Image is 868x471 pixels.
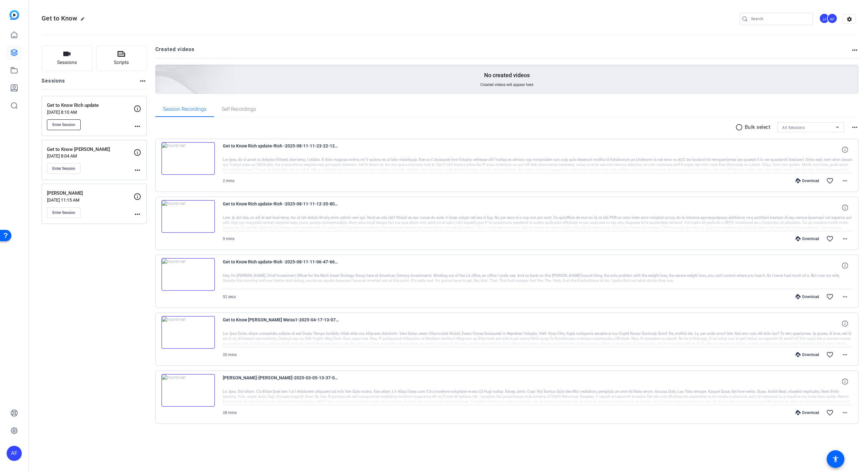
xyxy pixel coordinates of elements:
[826,351,834,359] mat-icon: favorite_border
[841,409,849,416] mat-icon: more_horiz
[52,166,75,171] span: Enter Session
[841,177,849,185] mat-icon: more_horiz
[223,316,339,331] span: Get to Know [PERSON_NAME] Weiss1-2025-04-17-13-07-09-331-0
[114,59,129,66] span: Scripts
[484,72,530,79] p: No created videos
[792,410,822,415] div: Download
[42,14,77,22] span: Get to Know
[161,258,215,291] img: thumb-nail
[735,123,745,131] mat-icon: radio_button_unchecked
[161,142,215,175] img: thumb-nail
[745,123,771,131] p: Bulk select
[223,179,234,183] span: 2 mins
[52,210,75,215] span: Enter Session
[47,163,81,174] button: Enter Session
[841,235,849,243] mat-icon: more_horiz
[161,374,215,407] img: thumb-nail
[163,107,206,112] span: Session Recordings
[134,166,141,174] mat-icon: more_horiz
[223,258,339,273] span: Get to Know Rich update-Rich -2025-08-11-11-06-47-666-0
[85,2,235,139] img: Creted videos background
[7,446,22,461] div: AF
[819,13,830,24] ngx-avatar: Jandle Johnson
[42,46,92,71] button: Sessions
[222,107,256,112] span: Self Recordings
[843,14,856,24] mat-icon: settings
[9,10,19,20] img: blue-gradient.svg
[52,122,75,127] span: Enter Session
[223,411,237,415] span: 28 mins
[80,17,88,24] mat-icon: edit
[826,293,834,301] mat-icon: favorite_border
[819,13,830,24] div: JJ
[47,102,134,109] p: Get to Know Rich update
[792,294,822,299] div: Download
[134,210,141,218] mat-icon: more_horiz
[139,77,147,85] mat-icon: more_horiz
[826,409,834,416] mat-icon: favorite_border
[223,295,236,299] span: 52 secs
[223,353,237,357] span: 20 mins
[47,146,134,153] p: Get to Know [PERSON_NAME]
[47,119,81,130] button: Enter Session
[751,15,808,23] input: Search
[155,46,851,58] h2: Created videos
[792,352,822,357] div: Download
[826,177,834,185] mat-icon: favorite_border
[134,123,141,130] mat-icon: more_horiz
[851,46,859,54] mat-icon: more_horiz
[782,125,805,130] span: All Sessions
[57,59,77,66] span: Sessions
[841,351,849,359] mat-icon: more_horiz
[161,200,215,233] img: thumb-nail
[47,198,134,203] p: [DATE] 11:15 AM
[161,316,215,349] img: thumb-nail
[223,237,234,241] span: 9 mins
[42,77,65,89] h2: Sessions
[792,236,822,241] div: Download
[827,13,837,24] div: AF
[826,235,834,243] mat-icon: favorite_border
[47,153,134,158] p: [DATE] 8:04 AM
[47,110,134,115] p: [DATE] 8:10 AM
[827,13,838,24] ngx-avatar: Anthony Frerking
[223,200,339,215] span: Get to Know Rich update-Rich -2025-08-11-11-12-35-808-0
[480,82,533,87] span: Created videos will appear here
[47,207,81,218] button: Enter Session
[223,142,339,157] span: Get to Know Rich update-Rich -2025-08-11-11-23-22-121-0
[841,293,849,301] mat-icon: more_horiz
[792,178,822,183] div: Download
[223,374,339,389] span: [PERSON_NAME]-[PERSON_NAME]-2025-03-05-13-37-03-250-0
[96,46,147,71] button: Scripts
[851,123,859,131] mat-icon: more_horiz
[832,455,839,463] mat-icon: accessibility
[47,190,134,197] p: [PERSON_NAME]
